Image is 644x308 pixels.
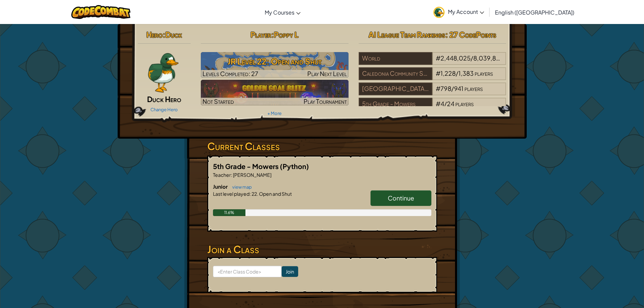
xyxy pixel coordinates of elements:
[229,184,252,190] a: view map
[455,100,474,108] span: players
[146,30,163,39] span: Hero
[448,8,484,15] span: My Account
[282,266,298,277] input: Join
[251,191,258,197] span: 22.
[271,30,274,39] span: :
[475,69,493,77] span: players
[433,7,445,18] img: avatar
[388,194,414,202] span: Continue
[359,98,432,111] div: 5th Grade - Mowers
[202,97,234,105] span: Not Started
[147,52,180,93] img: duck_paper_doll.png
[207,139,437,154] h3: Current Classes
[213,209,246,216] div: 11.6%
[207,242,437,257] h3: Join a Class
[274,30,299,39] span: Poppy L
[430,1,487,23] a: My Account
[231,172,232,178] span: :
[201,54,349,69] h3: JR Level 22: Open and Shut
[201,80,349,105] img: Golden Goal
[359,67,432,80] div: Caledonia Community Schools
[495,9,574,16] span: English ([GEOGRAPHIC_DATA])
[436,54,440,62] span: #
[147,94,181,104] span: Duck Hero
[440,100,444,108] span: 4
[163,30,165,39] span: :
[359,52,432,65] div: World
[458,69,474,77] span: 1,383
[359,104,506,112] a: 5th Grade - Mowers#4/24players
[440,69,456,77] span: 1,228
[265,9,294,16] span: My Courses
[454,85,463,92] span: 941
[447,100,454,108] span: 24
[150,107,178,112] a: Change Hero
[359,74,506,81] a: Caledonia Community Schools#1,228/1,383players
[304,97,347,105] span: Play Tournament
[368,30,445,39] span: AI League Team Rankings
[359,89,506,97] a: [GEOGRAPHIC_DATA][PERSON_NAME]#798/941players
[492,3,578,21] a: English ([GEOGRAPHIC_DATA])
[201,52,349,78] img: JR Level 22: Open and Shut
[444,100,447,108] span: /
[202,70,258,77] span: Levels Completed: 27
[440,85,451,92] span: 798
[213,183,229,190] span: Junior
[456,69,458,77] span: /
[473,54,504,62] span: 8,039,806
[213,191,249,197] span: Last level played
[307,70,347,77] span: Play Next Level
[436,100,440,108] span: #
[201,52,349,78] a: Play Next Level
[213,162,280,170] span: 5th Grade - Mowers
[251,30,271,39] span: Player
[445,30,496,39] span: : 27 CodePoints
[505,54,523,62] span: players
[464,85,483,92] span: players
[232,172,271,178] span: [PERSON_NAME]
[436,85,440,92] span: #
[201,80,349,105] a: Not StartedPlay Tournament
[451,85,454,92] span: /
[436,69,440,77] span: #
[267,111,282,116] a: + More
[440,54,471,62] span: 2,448,025
[165,30,182,39] span: Duck
[249,191,251,197] span: :
[213,266,282,277] input: <Enter Class Code>
[261,3,304,21] a: My Courses
[471,54,473,62] span: /
[213,172,231,178] span: Teacher
[71,5,130,19] img: CodeCombat logo
[258,191,292,197] span: Open and Shut
[359,82,432,95] div: [GEOGRAPHIC_DATA][PERSON_NAME]
[359,58,506,66] a: World#2,448,025/8,039,806players
[280,162,309,170] span: (Python)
